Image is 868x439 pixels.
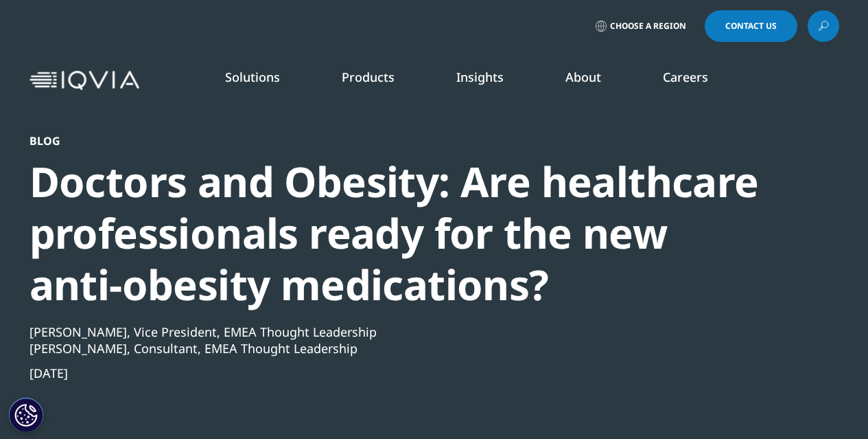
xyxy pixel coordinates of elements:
[610,21,686,32] span: Choose a Region
[565,69,601,85] a: About
[342,69,395,85] a: Products
[663,69,708,85] a: Careers
[145,48,839,113] nav: Primary
[225,69,280,85] a: Solutions
[30,340,765,357] div: [PERSON_NAME], Consultant, EMEA Thought Leadership
[9,398,43,432] button: Cookies Settings
[30,365,765,381] div: [DATE]
[30,71,139,91] img: IQVIA Healthcare Information Technology and Pharma Clinical Research Company
[705,10,797,42] a: Contact Us
[30,156,765,311] div: Doctors and Obesity: Are healthcare professionals ready for the new anti-obesity medications?
[725,22,777,30] span: Contact Us
[30,134,765,148] div: Blog
[456,69,504,85] a: Insights
[30,324,765,340] div: [PERSON_NAME], Vice President, EMEA Thought Leadership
